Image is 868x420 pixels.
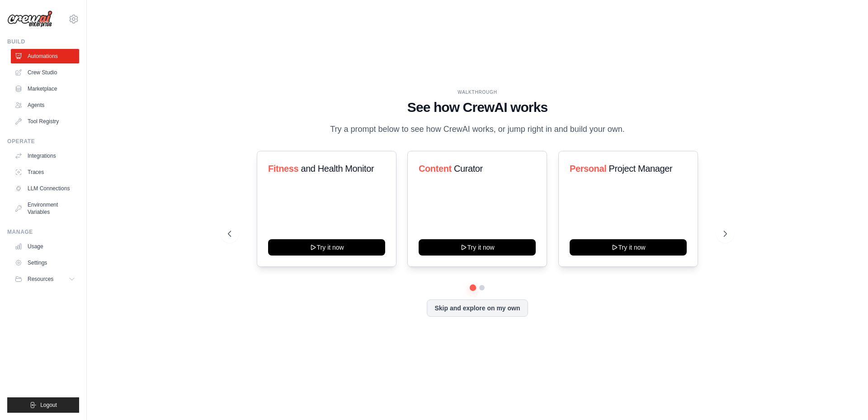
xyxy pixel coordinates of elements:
[570,239,687,256] button: Try it now
[427,299,528,317] button: Skip and explore on my own
[7,10,52,28] img: Logo
[7,38,79,45] div: Build
[28,275,53,283] span: Resources
[11,49,79,63] a: Automations
[268,239,385,256] button: Try it now
[11,82,79,96] a: Marketplace
[11,165,79,179] a: Traces
[11,98,79,112] a: Agents
[40,401,57,409] span: Logout
[11,272,79,286] button: Resources
[7,228,79,236] div: Manage
[11,239,79,254] a: Usage
[325,123,629,136] p: Try a prompt below to see how CrewAI works, or jump right in and build your own.
[7,138,79,145] div: Operate
[11,256,79,270] a: Settings
[11,65,79,80] a: Crew Studio
[301,164,374,174] span: and Health Monitor
[11,181,79,196] a: LLM Connections
[609,164,672,174] span: Project Manager
[268,164,298,174] span: Fitness
[228,89,727,96] div: WALKTHROUGH
[7,397,79,413] button: Logout
[11,114,79,129] a: Tool Registry
[419,164,452,174] span: Content
[228,99,727,116] h1: See how CrewAI works
[570,164,606,174] span: Personal
[454,164,483,174] span: Curator
[419,239,536,256] button: Try it now
[11,149,79,163] a: Integrations
[11,198,79,219] a: Environment Variables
